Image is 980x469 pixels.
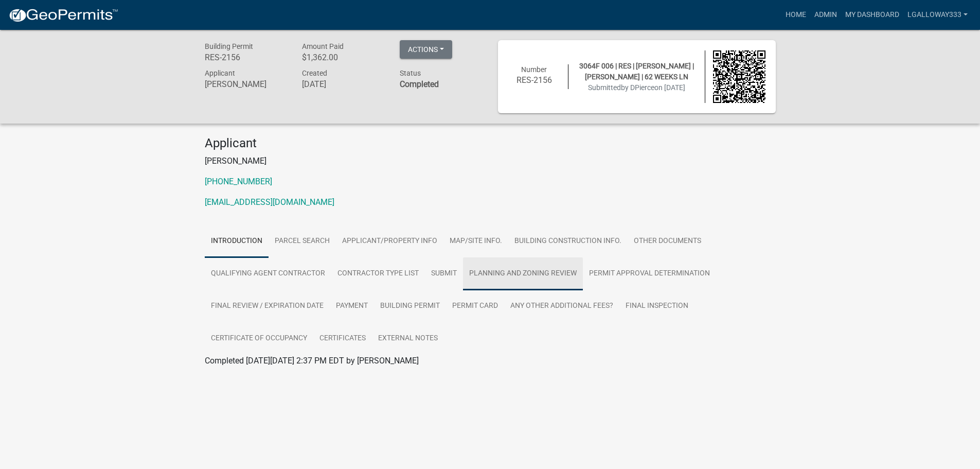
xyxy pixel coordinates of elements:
a: Applicant/Property Info [336,225,443,258]
a: [EMAIL_ADDRESS][DOMAIN_NAME] [205,197,334,207]
a: My Dashboard [841,5,903,25]
span: Completed [DATE][DATE] 2:37 PM EDT by [PERSON_NAME] [205,356,419,366]
a: Contractor Type List [331,257,425,290]
a: Home [781,5,810,25]
a: Any other Additional Fees? [504,290,619,323]
span: Number [521,65,547,74]
a: [PHONE_NUMBER] [205,177,272,186]
h6: [DATE] [302,79,384,89]
span: Amount Paid [302,42,344,50]
span: 3064F 006 | RES | [PERSON_NAME] | [PERSON_NAME] | 62 WEEKS LN [579,62,694,81]
a: Certificate of Occupancy [205,322,313,355]
span: Building Permit [205,42,253,50]
h4: Applicant [205,136,776,151]
a: Certificates [313,322,372,355]
h6: [PERSON_NAME] [205,79,287,89]
h6: $1,362.00 [302,53,384,62]
img: QR code [713,50,765,103]
p: [PERSON_NAME] [205,155,776,167]
a: Submit [425,257,463,290]
a: Final Inspection [619,290,694,323]
span: Created [302,69,327,77]
a: Permit Approval Determination [583,257,716,290]
a: Admin [810,5,841,25]
a: Payment [330,290,374,323]
span: Submitted on [DATE] [588,83,685,92]
a: Building Construction Info. [508,225,628,258]
a: Planning and Zoning Review [463,257,583,290]
a: External Notes [372,322,444,355]
a: Permit Card [446,290,504,323]
a: Introduction [205,225,269,258]
button: Actions [400,40,452,59]
a: Qualifying Agent Contractor [205,257,331,290]
h6: RES-2156 [508,75,561,85]
span: Applicant [205,69,235,77]
a: Map/Site Info. [443,225,508,258]
a: lgalloway333 [903,5,972,25]
h6: RES-2156 [205,53,287,62]
a: Other Documents [628,225,707,258]
a: Final Review / Expiration Date [205,290,330,323]
span: by DPierce [621,83,654,92]
a: Parcel search [269,225,336,258]
strong: Completed [400,79,439,89]
span: Status [400,69,421,77]
a: Building Permit [374,290,446,323]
